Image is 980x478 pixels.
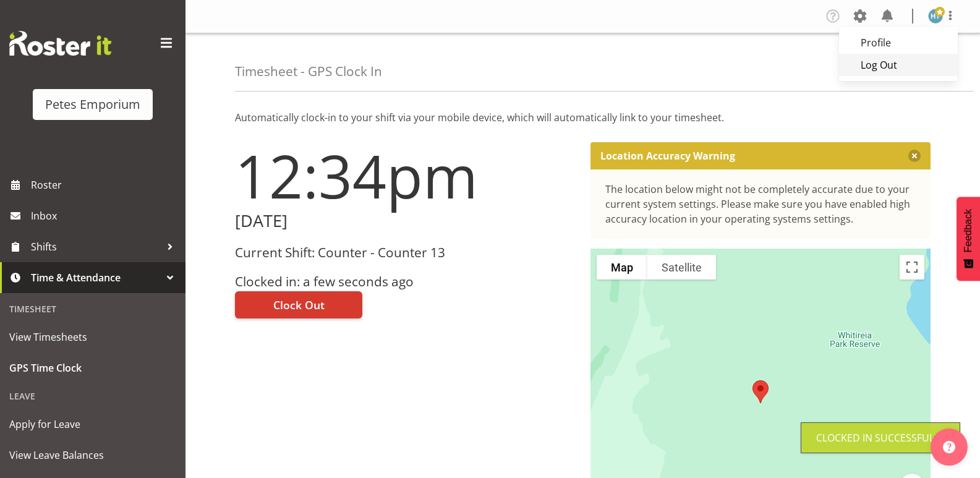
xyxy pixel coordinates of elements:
span: Shifts [31,237,161,256]
span: Inbox [31,207,179,225]
img: help-xxl-2.png [943,441,955,453]
div: Clocked in Successfully [816,430,945,445]
h3: Clocked in: a few seconds ago [235,275,576,289]
span: Roster [31,176,179,194]
button: Close message [908,150,921,162]
h4: Timesheet - GPS Clock In [235,64,382,79]
span: Clock Out [273,297,325,313]
a: Profile [839,32,958,54]
button: Show satellite imagery [647,255,716,280]
a: Log Out [839,54,958,76]
span: Apply for Leave [9,415,176,433]
div: Petes Emporium [45,95,140,114]
span: Feedback [963,209,974,252]
button: Feedback - Show survey [957,197,980,281]
h1: 12:34pm [235,142,576,209]
img: Rosterit website logo [9,31,111,56]
div: Timesheet [3,296,182,322]
p: Location Accuracy Warning [600,150,735,162]
button: Show street map [597,255,647,280]
h2: [DATE] [235,211,576,231]
span: GPS Time Clock [9,359,176,377]
img: helena-tomlin701.jpg [928,9,943,23]
button: Clock Out [235,291,362,318]
span: Time & Attendance [31,268,161,287]
span: View Timesheets [9,328,176,346]
p: Automatically clock-in to your shift via your mobile device, which will automatically link to you... [235,110,931,125]
button: Toggle fullscreen view [900,255,924,280]
a: GPS Time Clock [3,352,182,383]
a: Apply for Leave [3,409,182,440]
h3: Current Shift: Counter - Counter 13 [235,245,576,260]
div: Leave [3,383,182,409]
a: View Leave Balances [3,440,182,471]
div: The location below might not be completely accurate due to your current system settings. Please m... [605,182,916,226]
span: View Leave Balances [9,446,176,464]
a: View Timesheets [3,322,182,352]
